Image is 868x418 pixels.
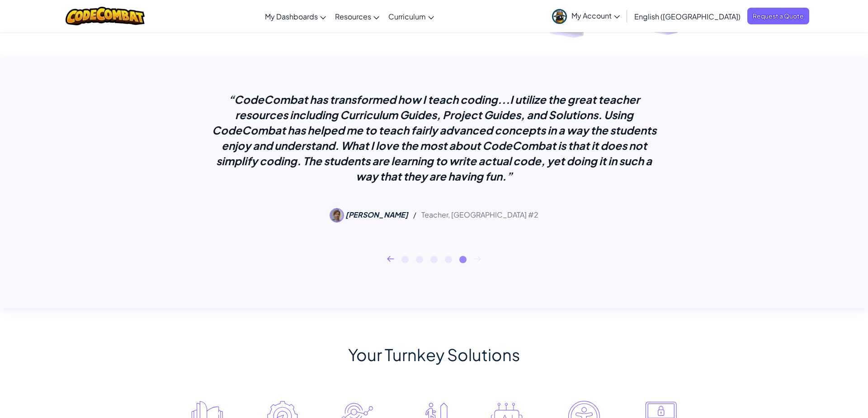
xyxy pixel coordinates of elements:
[410,210,420,219] span: /
[445,256,452,263] button: 4
[816,149,826,158] span: /
[66,7,145,25] img: CodeCombat logo
[634,12,741,21] span: English ([GEOGRAPHIC_DATA])
[421,210,538,219] span: Teacher, [GEOGRAPHIC_DATA] #2
[752,149,815,158] span: [PERSON_NAME]
[208,92,660,184] p: “CodeCombat has transformed how I teach coding...I utilize the great teacher resources including ...
[265,12,318,21] span: My Dashboards
[348,344,520,365] span: Your Turnkey Solutions
[384,4,439,28] a: Curriculum
[547,2,624,30] a: My Account
[335,12,371,21] span: Resources
[747,8,809,24] a: Request a Quote
[630,4,745,28] a: English ([GEOGRAPHIC_DATA])
[430,256,438,263] button: 3
[736,147,750,161] img: Seth Reichelson
[388,12,426,21] span: Curriculum
[571,11,620,20] span: My Account
[330,4,384,28] a: Resources
[345,210,408,219] span: [PERSON_NAME]
[330,208,344,223] img: Sandra Ahlstrom
[459,256,467,263] button: 5
[260,4,330,28] a: My Dashboards
[416,256,423,263] button: 2
[552,9,567,24] img: avatar
[401,256,409,263] button: 1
